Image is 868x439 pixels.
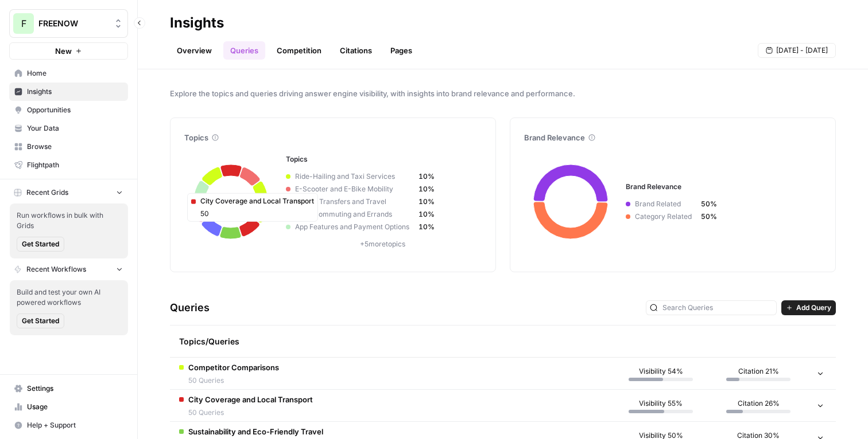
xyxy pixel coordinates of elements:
[9,64,128,83] a: Home
[290,222,418,232] span: App Features and Payment Options
[26,264,86,275] span: Recent Workflows
[55,45,72,57] span: New
[26,187,68,198] span: Recent Grids
[17,287,121,308] span: Build and test your own AI powered workflows
[17,237,64,252] button: Get Started
[701,211,717,222] span: 50%
[188,394,313,405] span: City Coverage and Local Transport
[27,420,123,430] span: Help + Support
[758,43,836,58] button: [DATE] - [DATE]
[630,199,701,209] span: Brand Related
[796,303,831,313] span: Add Query
[9,261,128,278] button: Recent Workflows
[38,18,108,29] span: FREENOW
[286,154,479,164] h3: Topics
[738,398,780,409] span: Citation 26%
[270,41,328,60] a: Competition
[626,182,819,192] h3: Brand Relevance
[290,209,418,219] span: Daily Commuting and Errands
[630,211,701,222] span: Category Related
[9,379,128,398] a: Settings
[27,383,123,394] span: Settings
[776,45,828,56] span: [DATE] - [DATE]
[27,160,123,170] span: Flightpath
[383,41,419,60] a: Pages
[188,375,279,386] span: 50 Queries
[21,17,26,30] span: F
[418,209,435,219] span: 10%
[179,326,603,357] div: Topics/Queries
[9,42,128,60] button: New
[27,142,123,152] span: Browse
[22,316,59,326] span: Get Started
[223,41,265,60] a: Queries
[170,300,210,316] h3: Queries
[27,105,123,115] span: Opportunities
[27,123,123,134] span: Your Data
[701,199,717,209] span: 50%
[9,416,128,434] button: Help + Support
[418,184,435,194] span: 10%
[27,68,123,79] span: Home
[286,239,479,249] p: + 5 more topics
[662,302,773,313] input: Search Queries
[22,239,59,249] span: Get Started
[738,366,779,377] span: Citation 21%
[418,222,435,232] span: 10%
[9,184,128,201] button: Recent Grids
[9,101,128,119] a: Opportunities
[290,171,418,182] span: Ride-Hailing and Taxi Services
[17,313,64,328] button: Get Started
[290,184,418,194] span: E-Scooter and E-Bike Mobility
[418,171,435,182] span: 10%
[188,362,279,373] span: Competitor Comparisons
[9,156,128,174] a: Flightpath
[639,366,683,377] span: Visibility 54%
[524,132,821,143] div: Brand Relevance
[9,83,128,101] a: Insights
[184,132,482,143] div: Topics
[188,407,313,418] span: 50 Queries
[418,197,435,207] span: 10%
[27,402,123,412] span: Usage
[639,398,683,409] span: Visibility 55%
[170,41,219,60] a: Overview
[170,14,224,32] div: Insights
[17,210,121,231] span: Run workflows in bulk with Grids
[781,300,836,315] button: Add Query
[9,138,128,156] a: Browse
[9,398,128,416] a: Usage
[188,426,323,437] span: Sustainability and Eco-Friendly Travel
[333,41,379,60] a: Citations
[9,9,128,38] button: Workspace: FREENOW
[170,88,836,99] span: Explore the topics and queries driving answer engine visibility, with insights into brand relevan...
[27,87,123,97] span: Insights
[290,197,418,207] span: Airport Transfers and Travel
[9,119,128,138] a: Your Data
